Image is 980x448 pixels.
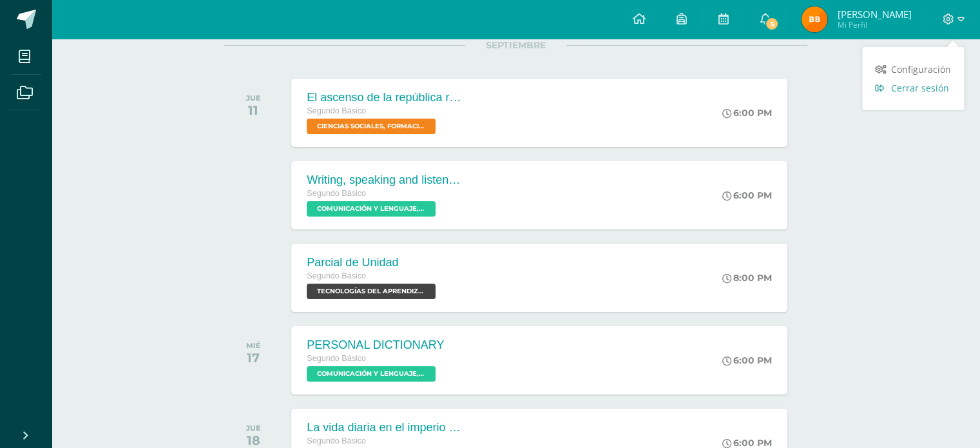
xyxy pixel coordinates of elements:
span: Segundo Básico [307,436,366,445]
span: Segundo Básico [307,271,366,280]
span: Configuración [891,63,951,75]
span: Mi Perfil [837,19,911,30]
span: Segundo Básico [307,189,366,198]
a: Configuración [862,60,964,79]
div: 8:00 PM [722,272,772,284]
div: Parcial de Unidad [307,256,439,269]
span: SEPTIEMBRE [465,39,566,51]
span: COMUNICACIÓN Y LENGUAJE, IDIOMA EXTRANJERO 'Sección B' [307,366,436,382]
div: La vida diaria en el imperio romano [307,421,461,434]
span: Segundo Básico [307,106,366,115]
span: Segundo Básico [307,354,366,363]
div: 6:00 PM [722,107,772,119]
div: El ascenso de la república romana [307,91,461,104]
div: JUE [246,424,261,433]
div: MIÉ [246,341,261,350]
div: Writing, speaking and listening. [307,173,461,187]
div: 6:00 PM [722,355,772,366]
div: PERSONAL DICTIONARY [307,338,444,352]
a: Cerrar sesión [862,79,964,97]
span: 5 [765,17,779,31]
span: TECNOLOGÍAS DEL APRENDIZAJE Y LA COMUNICACIÓN 'Sección B' [307,284,436,299]
span: CIENCIAS SOCIALES, FORMACIÓN CIUDADANA E INTERCULTURALIDAD 'Sección B' [307,119,436,134]
img: dae9738f873aa1ed354f6f623e778974.png [802,6,827,32]
div: 11 [246,102,261,118]
div: 6:00 PM [722,190,772,201]
div: JUE [246,93,261,102]
div: 17 [246,350,261,365]
span: COMUNICACIÓN Y LENGUAJE, IDIOMA EXTRANJERO 'Sección B' [307,201,436,217]
div: 18 [246,433,261,448]
span: Cerrar sesión [891,82,949,94]
span: [PERSON_NAME] [837,8,911,21]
